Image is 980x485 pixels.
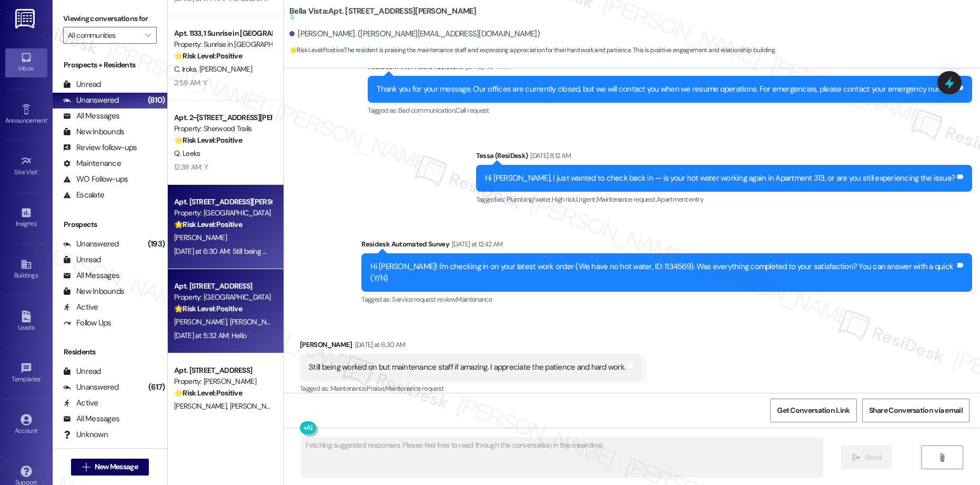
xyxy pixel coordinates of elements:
div: 12:38 AM: Y [174,162,208,172]
div: New Inbounds [63,126,124,137]
label: Viewing conversations for [63,11,157,27]
strong: 🌟 Risk Level: Positive [174,220,242,229]
div: Prospects [53,219,167,230]
button: Send [841,446,892,469]
span: Plumbing/water , [507,195,552,204]
div: [DATE] at 6:30 AM: Still being worked on but maintenance staff if amazing. I appreciate the patie... [174,246,524,256]
div: Unread [63,254,101,265]
div: Unread [63,79,101,90]
input: All communities [68,27,140,44]
div: Active [63,302,98,313]
div: Active [63,398,98,409]
b: Bella Vista: Apt. [STREET_ADDRESS][PERSON_NAME] [289,6,477,23]
div: [DATE] at 12:42 AM [449,239,502,250]
span: • [47,115,48,123]
span: [PERSON_NAME] [174,233,227,242]
div: Tagged as: [300,381,642,396]
span: Service request review , [392,295,456,304]
div: Unknown [63,429,108,440]
div: Apt. [STREET_ADDRESS] [174,365,271,376]
div: (193) [145,236,167,252]
a: Buildings [5,255,47,284]
a: Inbox [5,48,47,77]
span: Maintenance [456,295,492,304]
div: Follow Ups [63,318,112,329]
span: Urgent , [576,195,596,204]
span: : The resident is praising the maintenance staff and expressing appreciation for their hard work ... [289,45,776,56]
span: Call request [456,106,489,115]
div: (617) [146,379,167,395]
strong: 🌟 Risk Level: Positive [174,304,242,313]
img: ResiDesk Logo [15,9,37,28]
div: Tagged as: [476,192,972,207]
strong: 🌟 Risk Level: Positive [174,135,242,145]
textarea: Fetching suggested responses. Please feel free to read through the conversation in the meantime. [301,438,822,477]
div: Property: Sherwood Trails [174,123,271,134]
span: New Message [95,461,138,472]
div: WO Follow-ups [63,174,128,185]
span: Share Conversation via email [869,405,963,416]
div: (810) [145,92,167,108]
div: Apt. 2~[STREET_ADDRESS][PERSON_NAME] [174,112,271,123]
div: Prospects + Residents [53,60,167,71]
span: • [41,374,42,381]
div: [PERSON_NAME]. ([PERSON_NAME][EMAIL_ADDRESS][DOMAIN_NAME]) [289,28,540,39]
span: Q. Leeks [174,149,200,158]
div: [PERSON_NAME] [300,339,642,354]
span: [PERSON_NAME] [174,401,230,411]
span: [PERSON_NAME] [230,401,282,411]
span: Maintenance , [330,384,367,393]
div: All Messages [63,413,119,424]
div: Property: [GEOGRAPHIC_DATA] [174,292,271,303]
span: Apartment entry [656,195,703,204]
i:  [852,453,860,462]
span: Send [865,452,881,463]
span: Praise , [367,384,385,393]
div: Tagged as: [361,292,972,307]
span: [PERSON_NAME] [230,317,282,326]
span: • [38,167,39,174]
div: Unanswered [63,382,119,393]
div: All Messages [63,270,119,281]
div: [DATE] at 6:30 AM [352,339,406,350]
button: New Message [71,459,149,476]
div: Apt. [STREET_ADDRESS][PERSON_NAME] [174,196,271,207]
div: Residents [53,347,167,358]
div: ResiDesk After Hours Assistant [368,61,972,76]
div: [DATE] 8:12 AM [528,150,571,161]
div: Residesk Automated Survey [361,239,972,253]
strong: 🌟 Risk Level: Positive [174,51,242,61]
button: Get Conversation Link [770,399,856,422]
div: Unanswered [63,239,119,250]
a: Site Visit • [5,152,47,181]
div: Property: Sunrise in [GEOGRAPHIC_DATA] [174,39,271,50]
button: Share Conversation via email [862,399,969,422]
a: Account [5,411,47,439]
div: New Inbounds [63,286,124,297]
div: Property: [PERSON_NAME] [174,376,271,387]
i:  [82,463,90,471]
div: Apt. 1133, 1 Sunrise in [GEOGRAPHIC_DATA] [174,28,271,39]
div: Escalate [63,190,104,201]
div: [DATE] at 5:32 AM: Hello [174,331,246,340]
div: Still being worked on but maintenance staff if amazing. I appreciate the patience and hard work. [309,362,625,373]
div: Thank you for your message. Our offices are currently closed, but we will contact you when we res... [377,84,955,95]
a: Insights • [5,204,47,232]
a: Templates • [5,359,47,388]
span: Maintenance request , [597,195,656,204]
i:  [938,453,946,462]
span: Bad communication , [398,106,456,115]
div: Tessa (ResiDesk) [476,150,972,165]
span: C. Iroka [174,64,199,74]
div: Hi [PERSON_NAME], I just wanted to check back in — is your hot water working again in Apartment 3... [485,173,955,184]
strong: 🌟 Risk Level: Positive [289,46,343,54]
span: [PERSON_NAME] [174,317,230,326]
span: [PERSON_NAME] [199,64,252,74]
div: Unanswered [63,95,119,106]
div: Maintenance [63,158,121,169]
a: Leads [5,308,47,336]
strong: 🌟 Risk Level: Positive [174,388,242,398]
div: Tagged as: [368,103,972,118]
div: Unread [63,366,101,377]
div: Property: [GEOGRAPHIC_DATA] [174,207,271,219]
